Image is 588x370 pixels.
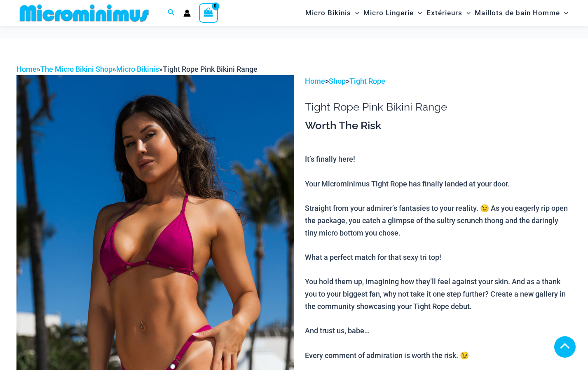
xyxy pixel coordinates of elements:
[363,9,414,17] font: Micro Lingerie
[361,2,424,24] a: Micro LingerieMenu ToggleBasculement du menu
[305,101,572,113] h1: Tight Rope Pink Bikini Range
[303,2,361,24] a: Micro BikinisMenu ToggleBasculement du menu
[116,65,159,73] a: Micro Bikinis
[16,65,258,73] span: » » »
[16,4,152,22] img: MM SHOP LOGO FLAT
[462,2,471,24] span: Basculement du menu
[305,77,385,85] font: > >
[305,119,572,133] h3: Worth The Risk
[305,153,572,361] p: It’s finally here! Your Microminimus Tight Rope has finally landed at your door. Straight from yo...
[475,9,560,17] font: Maillots de bain Homme
[16,65,37,73] a: Home
[305,77,325,85] a: Home
[414,2,422,24] span: Basculement du menu
[560,2,568,24] span: Basculement du menu
[349,77,385,85] a: Tight Rope
[163,65,258,73] span: Tight Rope Pink Bikini Range
[351,2,359,24] span: Basculement du menu
[426,9,462,17] font: Extérieurs
[183,9,191,17] a: Lien de l’icône du compte
[168,8,175,18] a: Lien de l’icône de recherche
[305,9,351,17] font: Micro Bikinis
[424,2,473,24] a: ExtérieursMenu ToggleBasculement du menu
[40,65,112,73] a: The Micro Bikini Shop
[329,77,346,85] a: Shop
[302,1,572,25] nav: Site Navigation
[199,3,218,22] a: Voir le panier, vide
[473,2,570,24] a: Maillots de bain HommeMenu ToggleBasculement du menu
